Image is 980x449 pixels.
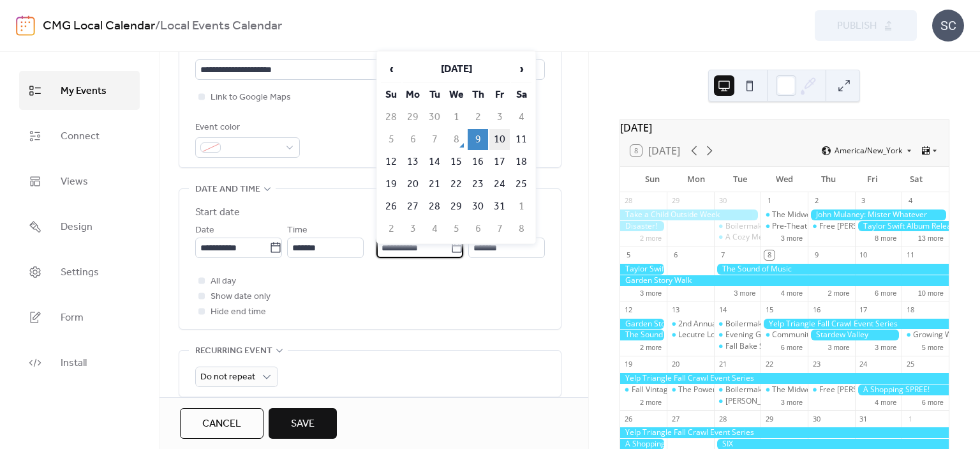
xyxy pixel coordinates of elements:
div: Evening Garden Stroll [725,330,803,340]
td: 4 [511,107,531,128]
div: 20 [671,360,680,369]
th: Sa [511,84,531,105]
div: SC [932,10,964,42]
button: 2 more [635,396,667,407]
div: 10 [859,250,868,260]
td: 14 [424,151,445,172]
td: 7 [424,129,445,150]
div: Fall Vintage Market [632,384,700,395]
span: Connect [61,126,100,146]
div: Boilermaker Tuesdays [725,384,805,395]
td: 1 [511,196,531,217]
div: 11 [905,250,915,260]
div: 1 [764,196,774,206]
div: Boilermaker Tuesdays [725,221,805,232]
th: Tu [424,84,445,105]
div: 3 [859,196,868,206]
span: Design [61,217,93,237]
div: Sun [630,167,674,192]
span: Show date only [211,289,271,305]
div: Boilermaker Tuesdays [725,319,805,330]
button: 3 more [729,287,761,298]
div: Fall Vintage Market [620,384,667,395]
span: Date [195,223,214,238]
div: The Power of Plants: How Gardening Enriches Our Lives [678,384,875,395]
div: The Midweek Program: Plant Giveaway Roundup [772,209,944,220]
div: A Shopping SPREE! [855,384,949,395]
td: 8 [446,129,466,150]
td: 17 [489,151,510,172]
th: Su [381,84,401,105]
span: America/New_York [835,147,902,155]
div: 2nd Annual D.O. Memorial Foundation Golf Tournament [678,319,876,330]
div: Pre-Theatre Menu at Alley Twenty Six [761,221,808,232]
td: 15 [446,151,466,172]
div: 12 [624,305,634,314]
div: 13 [671,305,680,314]
div: 27 [671,414,680,423]
td: 3 [489,107,510,128]
div: Fall Bake Shop [725,341,777,352]
div: 30 [718,196,727,206]
td: 23 [468,174,488,195]
div: Garden Story Walk [620,319,667,330]
a: Form [19,298,140,337]
div: Start date [195,205,240,220]
td: 28 [424,196,445,217]
button: 2 more [635,232,667,243]
div: 2 [812,196,821,206]
div: Pre-Theatre Menu at [GEOGRAPHIC_DATA] [772,221,925,232]
td: 3 [403,218,423,240]
th: We [446,84,466,105]
td: 2 [381,218,401,240]
div: Boilermaker Tuesdays [714,384,761,395]
button: 3 more [635,287,667,298]
div: Sat [895,167,939,192]
th: Mo [403,84,423,105]
a: CMG Local Calendar [43,14,155,38]
td: 24 [489,174,510,195]
td: 19 [381,174,401,195]
td: 8 [511,218,531,240]
div: 5 [624,250,634,260]
b: / [155,14,160,38]
div: Diana Ross [714,396,761,407]
div: The Power of Plants: How Gardening Enriches Our Lives [667,384,714,395]
button: 6 more [917,396,949,407]
td: 22 [446,174,466,195]
td: 13 [403,151,423,172]
img: logo [16,15,35,36]
div: Mon [674,167,718,192]
div: Yelp Triangle Fall Crawl Event Series [761,319,949,330]
td: 28 [381,107,401,128]
span: Form [61,308,84,328]
a: Design [19,207,140,246]
span: All day [211,274,236,289]
div: The Midweek Program: The South American Garden [761,384,808,395]
td: 18 [511,151,531,172]
div: [DATE] [620,120,949,135]
td: 29 [446,196,466,217]
td: 6 [468,218,488,240]
button: 5 more [917,341,949,352]
div: The Midweek Program: Plant Giveaway Roundup [761,209,808,220]
div: Stardew Valley [808,330,902,340]
span: Do not repeat [200,369,255,386]
div: A Cozy Mediterranean Dinner Party [714,232,761,243]
div: 6 [671,250,680,260]
span: Install [61,353,87,373]
th: Fr [489,84,510,105]
div: Fall Bake Shop [714,341,761,352]
div: 4 [905,196,915,206]
div: 16 [812,305,821,314]
div: The Midweek Program: The South American Garden [772,384,957,395]
button: 6 more [870,287,902,298]
td: 30 [468,196,488,217]
div: Disaster! [620,221,667,232]
a: Connect [19,116,140,155]
div: 19 [624,360,634,369]
div: Boilermaker Tuesdays [714,221,761,232]
button: 8 more [870,232,902,243]
div: A Cozy Mediterranean Dinner Party [725,232,852,243]
div: Take a Child Outside Week [620,209,761,220]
